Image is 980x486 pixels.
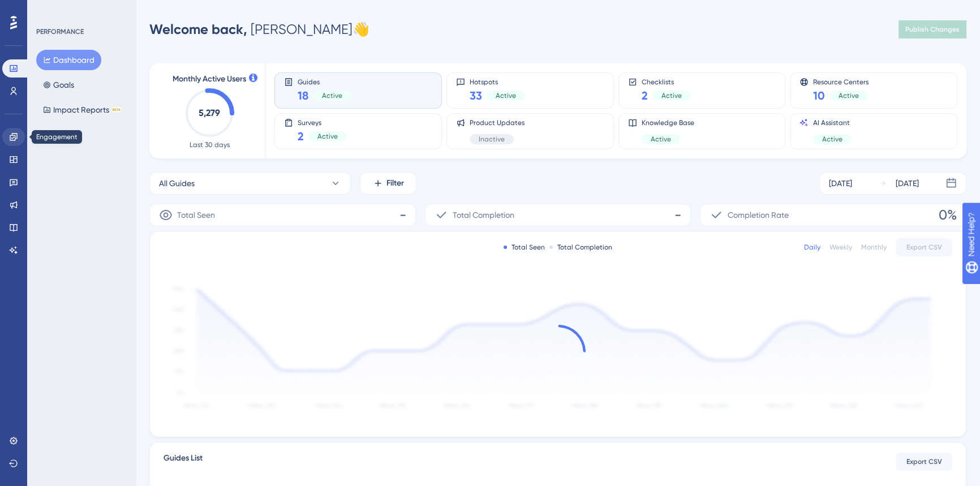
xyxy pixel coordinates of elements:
[173,72,246,86] span: Monthly Active Users
[453,208,514,222] span: Total Completion
[149,21,247,37] span: Welcome back,
[36,100,128,120] button: Impact ReportsBETA
[470,88,482,104] span: 33
[386,177,404,190] span: Filter
[642,118,694,127] span: Knowledge Base
[149,172,351,195] button: All Guides
[399,206,406,224] span: -
[317,132,338,141] span: Active
[822,135,843,144] span: Active
[159,177,195,190] span: All Guides
[905,25,960,34] span: Publish Changes
[27,3,71,16] span: Need Help?
[298,88,308,104] span: 18
[728,208,789,222] span: Completion Rate
[829,177,852,190] div: [DATE]
[322,91,342,100] span: Active
[470,118,525,127] span: Product Updates
[896,177,919,190] div: [DATE]
[164,451,203,472] span: Guides List
[829,243,852,252] div: Weekly
[298,128,304,144] span: 2
[36,27,84,36] div: PERFORMANCE
[149,20,369,38] div: [PERSON_NAME] 👋
[36,50,101,70] button: Dashboard
[861,243,887,252] div: Monthly
[36,75,81,95] button: Goals
[190,140,230,149] span: Last 30 days
[939,206,957,224] span: 0%
[177,208,215,222] span: Total Seen
[896,238,952,256] button: Export CSV
[813,88,825,104] span: 10
[839,91,859,100] span: Active
[360,172,416,195] button: Filter
[899,20,966,38] button: Publish Changes
[496,91,516,100] span: Active
[813,118,852,127] span: AI Assistant
[813,78,869,85] span: Resource Centers
[804,243,820,252] div: Daily
[651,135,671,144] span: Active
[642,78,691,85] span: Checklists
[111,107,122,113] div: BETA
[298,118,347,126] span: Surveys
[549,243,612,252] div: Total Completion
[298,78,351,85] span: Guides
[479,135,505,144] span: Inactive
[504,243,545,252] div: Total Seen
[642,88,648,104] span: 2
[661,91,682,100] span: Active
[906,457,942,466] span: Export CSV
[674,206,681,224] span: -
[896,453,952,471] button: Export CSV
[906,243,942,252] span: Export CSV
[199,107,220,118] text: 5,279
[470,78,525,85] span: Hotspots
